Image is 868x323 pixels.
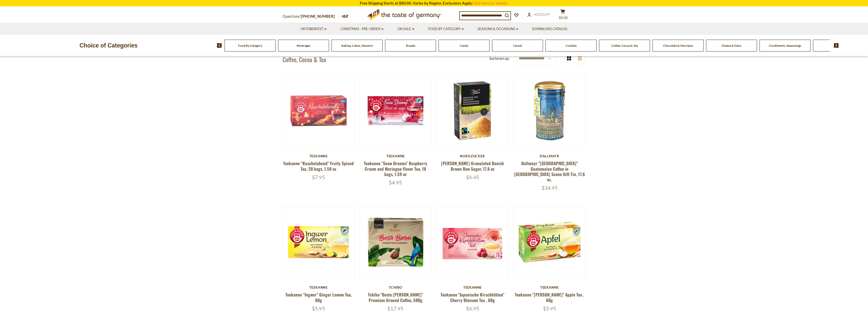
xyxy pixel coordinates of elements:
div: Dallmayr [513,154,585,158]
div: Teekanne [283,154,355,158]
h1: Coffee, Cocoa & Tea [283,56,326,63]
a: Condiments, Seasonings [769,44,801,47]
img: Dan Sukker Granulated Danish Brown Raw Sugar, 17.6 oz [437,75,508,146]
img: Teekanne "Snow Dreams" Raspberry Cream and Meringue Flavor Tea, 18 bags, 1.59 oz [360,75,431,146]
div: Teekanne [437,285,508,289]
img: Tchibo "Beste Bohne" Premium Ground Coffee, 500g [360,206,431,278]
div: Teekanne [513,285,585,289]
a: Food By Category [238,44,262,47]
button: $0.00 [555,9,570,22]
img: Teekanne “Kuschelabend" Fruity Spiced Tea, 20 bags, 1.59 oz [283,75,354,146]
label: Sorteren op: [489,55,510,62]
a: Breads [406,44,415,47]
a: Teekanne "[PERSON_NAME]" Apple Tea , 60g [515,291,584,303]
p: Questions? [283,13,339,20]
a: Baking, Cakes, Desserts [341,44,373,47]
a: Candy [460,44,468,47]
a: Teekanne "Snow Dreams" Raspberry Cream and Meringue Flavor Tea, 18 bags, 1.59 oz [364,160,427,177]
span: $7.95 [312,174,325,180]
a: Teekanne “Kuschelabend" Fruity Spiced Tea, 20 bags, 1.59 oz [283,160,354,172]
a: Teekanne "Ingwer" Ginger Lemon Tea, 60g [285,291,352,303]
a: Beverages [297,44,310,47]
a: Chocolate & Marzipan [663,44,693,47]
a: Coffee, Cocoa & Tea [611,44,638,47]
a: On Sale [397,26,414,32]
img: Teekanne "Japanische Kirschblüten" Cherry Blossom Tea , 60g [437,206,508,278]
a: Teekanne "Japanische Kirschblüten" Cherry Blossom Tea , 60g [441,291,504,303]
span: $17.95 [387,305,403,312]
a: Cereal [513,44,522,47]
span: $6.45 [466,174,479,180]
a: Dallmayr "[GEOGRAPHIC_DATA]" Guatemalan Coffee in [GEOGRAPHIC_DATA] Scene Gift Tin, 17.6 oz. [514,160,585,183]
span: Account [534,12,550,16]
div: Teekanne [360,154,431,158]
a: Oktoberfest [301,26,327,32]
img: Dallmayr "San Sebastian" Guatemalan Coffee in Munich Scene Gift Tin, 17.6 oz. [514,75,585,146]
img: next arrow [834,43,839,48]
span: $6.95 [466,305,479,312]
img: Teekanne "Apfel" Apple Tea , 60g [514,206,585,278]
a: Seasons & Occasions [478,26,518,32]
a: Cookies [566,44,577,47]
div: Nordzucker [437,154,508,158]
div: Tchibo [360,285,431,289]
span: $5.95 [312,305,325,312]
a: Cheese & Dairy [721,44,742,47]
img: Teekanne "Ingwer" Ginger Lemon Tea, 60g [283,206,354,278]
a: Download Catalog [532,26,567,32]
a: Tchibo "Beste [PERSON_NAME]" Premium Ground Coffee, 500g [368,291,423,303]
a: [PERSON_NAME] Granulated Danish Brown Raw Sugar, 17.6 oz [441,160,504,172]
span: $5.95 [543,305,556,312]
div: Teekanne [283,285,355,289]
a: Christmas - PRE-ORDER [340,26,384,32]
span: $4.95 [389,179,402,186]
span: $34.95 [541,185,558,191]
img: previous arrow [217,43,222,48]
span: $0.00 [559,16,568,20]
a: Account [527,12,550,17]
a: Click here for details. [472,1,508,5]
a: Food By Category [428,26,464,32]
a: [PHONE_NUMBER] [301,14,335,18]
